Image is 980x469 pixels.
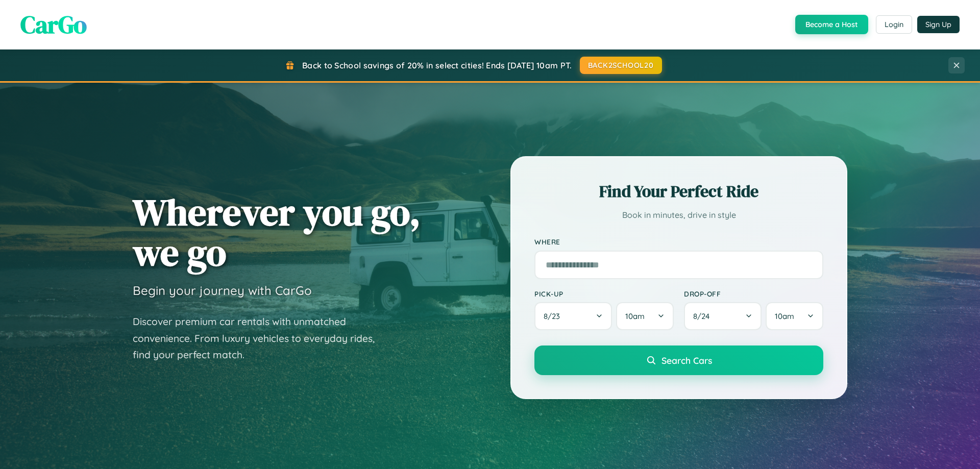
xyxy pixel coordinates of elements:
label: Pick-up [534,289,674,298]
button: Search Cars [534,345,823,375]
button: Sign Up [917,16,960,33]
button: Login [876,15,912,34]
span: CarGo [20,8,87,41]
button: Become a Host [795,15,868,34]
span: Back to School savings of 20% in select cities! Ends [DATE] 10am PT. [302,60,572,70]
label: Where [534,238,823,246]
h2: Find Your Perfect Ride [534,180,823,203]
button: 8/23 [534,302,612,330]
span: 8 / 24 [693,311,715,321]
button: BACK2SCHOOL20 [580,57,662,74]
span: 8 / 23 [544,311,565,321]
h1: Wherever you go, we go [133,192,421,273]
p: Discover premium car rentals with unmatched convenience. From luxury vehicles to everyday rides, ... [133,313,388,363]
button: 10am [616,302,674,330]
span: Search Cars [661,355,712,366]
span: 10am [625,311,645,321]
button: 10am [766,302,823,330]
label: Drop-off [684,289,823,298]
span: 10am [775,311,794,321]
button: 8/24 [684,302,762,330]
h3: Begin your journey with CarGo [133,283,312,298]
p: Book in minutes, drive in style [534,208,823,223]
